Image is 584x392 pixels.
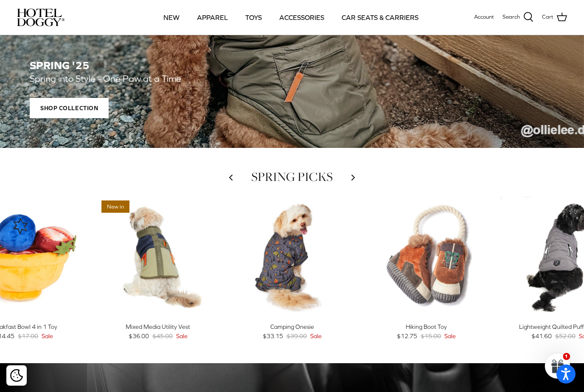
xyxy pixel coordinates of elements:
img: hoteldoggycom [17,8,65,26]
span: 20% off [504,200,534,213]
button: Cookie policy [9,368,24,383]
a: Cart [542,12,567,23]
span: 15% off [370,200,400,213]
span: $45.00 [152,331,173,341]
span: Sale [42,331,53,341]
a: Camping Onesie $33.15 $39.00 Sale [231,322,353,341]
a: TOYS [238,3,270,32]
div: Camping Onesie [231,322,353,331]
a: SPRING PICKS [251,168,333,185]
a: ACCESSORIES [272,3,332,32]
div: Mixed Media Utility Vest [97,322,219,331]
span: Sale [444,331,456,341]
a: Camping Onesie [231,196,353,317]
span: Shop Collection [30,98,109,119]
span: $33.15 [263,331,283,341]
span: Search [503,13,520,22]
span: $41.60 [531,331,552,341]
div: Primary navigation [126,3,455,32]
span: $36.00 [129,331,149,341]
span: 15% off [236,200,266,213]
span: Sale [310,331,322,341]
img: Cookie policy [10,369,23,382]
a: Search [503,12,533,23]
span: New in [101,200,129,213]
span: $52.00 [555,331,576,341]
span: $12.75 [397,331,417,341]
span: Sale [176,331,188,341]
p: Spring into Style - One Paw at a Time [30,72,416,86]
h2: SPRING '25 [30,59,554,72]
span: $15.00 [421,331,441,341]
span: Account [474,14,494,20]
span: Cart [542,13,553,22]
a: APPAREL [189,3,236,32]
div: Hiking Boot Toy [366,322,487,331]
div: Cookie policy [6,365,27,386]
a: Account [474,13,494,22]
a: CAR SEATS & CARRIERS [334,3,426,32]
a: Mixed Media Utility Vest [97,196,219,317]
span: $17.00 [18,331,38,341]
a: Hiking Boot Toy [366,196,487,317]
a: NEW [156,3,187,32]
a: Hiking Boot Toy $12.75 $15.00 Sale [366,322,487,341]
span: $39.00 [286,331,307,341]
